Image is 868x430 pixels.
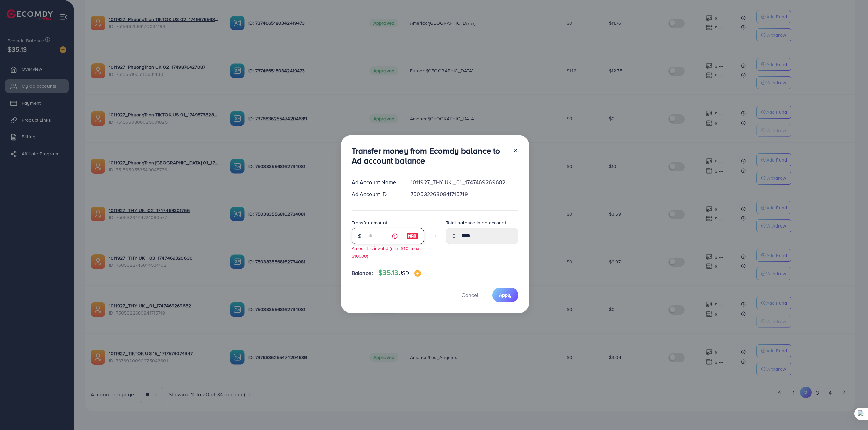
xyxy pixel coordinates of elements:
[499,292,512,298] span: Apply
[492,288,518,302] button: Apply
[378,268,421,277] h4: $35.13
[453,288,487,302] button: Cancel
[346,178,406,186] div: Ad Account Name
[405,178,524,186] div: 1011927_THY UK _01_1747469269682
[352,269,373,277] span: Balance:
[406,232,418,240] img: image
[352,219,387,226] label: Transfer amount
[461,291,478,299] span: Cancel
[352,245,421,259] small: Amount is invalid (min: $10, max: $10000)
[398,269,409,277] span: USD
[346,190,406,198] div: Ad Account ID
[446,219,506,226] label: Total balance in ad account
[405,190,524,198] div: 7505322680841715719
[352,146,508,166] h3: Transfer money from Ecomdy balance to Ad account balance
[839,400,863,425] iframe: Chat
[414,270,421,277] img: image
